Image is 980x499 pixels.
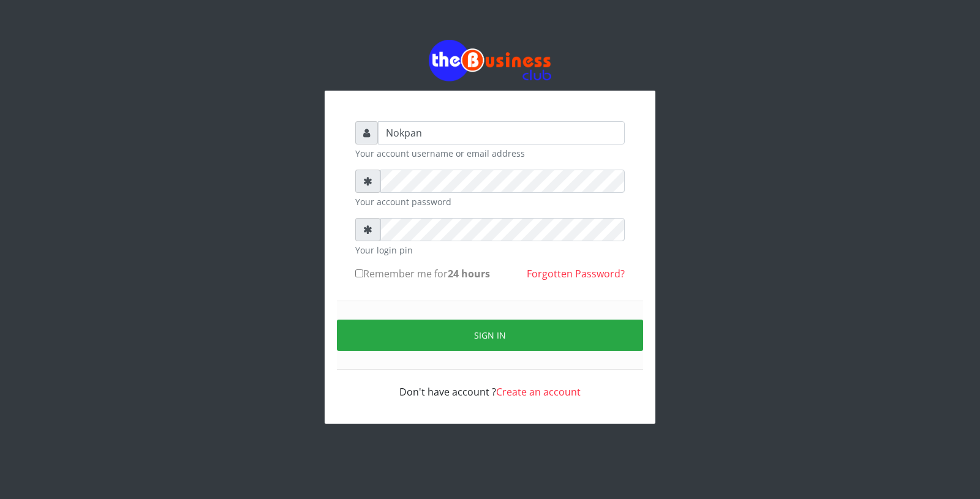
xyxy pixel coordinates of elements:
[448,267,490,280] b: 24 hours
[355,266,490,281] label: Remember me for
[496,385,581,399] a: Create an account
[355,370,625,399] div: Don't have account ?
[337,320,643,351] button: Sign in
[355,244,625,257] small: Your login pin
[355,147,625,160] small: Your account username or email address
[527,267,625,280] a: Forgotten Password?
[355,195,625,208] small: Your account password
[355,269,363,277] input: Remember me for24 hours
[378,121,625,144] input: Username or email address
